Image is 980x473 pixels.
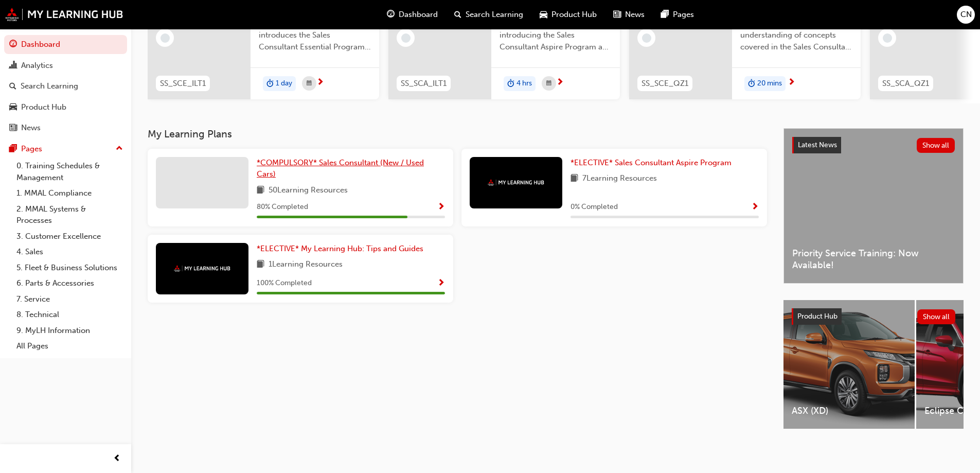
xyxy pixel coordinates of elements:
a: 8. Technical [12,307,127,323]
img: mmal [5,8,123,21]
span: calendar-icon [546,77,551,90]
span: learningRecordVerb_NONE-icon [401,33,411,43]
span: SS_SCE_QZ1 [642,78,688,90]
span: duration-icon [266,77,274,91]
span: duration-icon [507,77,514,91]
span: next-icon [788,78,795,87]
a: car-iconProduct Hub [531,4,605,25]
span: This instructor led session introduces the Sales Consultant Essential Program and outlines what y... [259,18,371,53]
button: DashboardAnalyticsSearch LearningProduct HubNews [4,33,127,139]
a: 5. Fleet & Business Solutions [12,260,127,276]
a: ASX (XD) [783,300,915,429]
span: Dashboard [399,9,438,21]
button: Show Progress [751,201,759,214]
a: *ELECTIVE* My Learning Hub: Tips and Guides [257,243,427,255]
span: 80 % Completed [257,201,308,213]
span: book-icon [257,258,264,271]
div: Search Learning [21,80,78,92]
span: prev-icon [113,452,121,465]
span: search-icon [9,82,16,91]
a: 2. MMAL Systems & Processes [12,201,127,229]
a: 9. MyLH Information [12,323,127,339]
span: News [625,9,645,21]
span: learningRecordVerb_NONE-icon [642,33,651,43]
a: 4. Sales [12,244,127,260]
a: *COMPULSORY* Sales Consultant (New / Used Cars) [257,157,445,180]
span: duration-icon [748,77,755,91]
button: Show all [917,138,955,153]
a: 0. Training Schedules & Management [12,158,127,185]
a: Product Hub [4,98,127,117]
span: 4 hrs [516,78,532,90]
a: Search Learning [4,77,127,96]
span: Search Learning [466,9,523,21]
span: up-icon [116,142,123,155]
span: Pages [673,9,694,21]
span: Latest News [798,141,837,149]
span: SS_SCE_ILT1 [160,78,206,90]
button: Pages [4,139,127,159]
span: next-icon [316,78,324,87]
a: guage-iconDashboard [379,4,446,25]
div: News [21,122,41,134]
a: pages-iconPages [653,4,702,25]
span: learningRecordVerb_NONE-icon [161,33,170,43]
span: car-icon [9,103,17,112]
span: 1 day [276,78,292,90]
span: Priority Service Training: Now Available! [792,248,955,271]
a: Latest NewsShow allPriority Service Training: Now Available! [783,128,964,284]
span: chart-icon [9,61,17,71]
button: CN [957,6,975,24]
span: next-icon [556,78,564,87]
span: *ELECTIVE* My Learning Hub: Tips and Guides [257,244,423,253]
span: ASX (XD) [792,405,906,417]
a: search-iconSearch Learning [446,4,531,25]
span: CN [960,9,972,21]
span: car-icon [540,8,547,21]
span: 50 Learning Resources [269,184,348,197]
img: mmal [488,179,544,186]
button: Show Progress [437,201,445,214]
span: learningRecordVerb_NONE-icon [883,33,892,43]
span: book-icon [257,184,264,197]
span: pages-icon [9,145,17,154]
a: News [4,118,127,137]
span: Show Progress [751,203,759,212]
span: Online instructor led session introducing the Sales Consultant Aspire Program and outlining what ... [500,18,612,53]
span: Product Hub [551,9,597,21]
div: Product Hub [21,101,66,113]
a: *ELECTIVE* Sales Consultant Aspire Program [571,157,736,169]
a: All Pages [12,338,127,354]
button: Show Progress [437,277,445,290]
img: mmal [174,265,230,272]
span: 7 Learning Resources [582,172,657,185]
div: Pages [21,143,42,155]
span: 20 mins [757,78,782,90]
span: 0 % Completed [571,201,618,213]
span: Show Progress [437,279,445,288]
a: 3. Customer Excellence [12,229,127,244]
span: book-icon [571,172,578,185]
div: Analytics [21,60,53,72]
a: 6. Parts & Accessories [12,275,127,291]
span: guage-icon [9,40,17,49]
span: Product Hub [797,312,838,321]
span: SS_SCA_QZ1 [882,78,929,90]
span: SS_SCA_ILT1 [401,78,447,90]
a: Analytics [4,56,127,75]
h3: My Learning Plans [148,128,767,140]
span: news-icon [9,124,17,133]
span: 1 Learning Resources [269,258,343,271]
span: pages-icon [661,8,669,21]
a: 7. Service [12,291,127,307]
span: 100 % Completed [257,277,312,289]
span: *ELECTIVE* Sales Consultant Aspire Program [571,158,732,167]
a: Product HubShow all [792,308,955,325]
a: 1. MMAL Compliance [12,185,127,201]
a: Dashboard [4,35,127,54]
span: calendar-icon [307,77,312,90]
button: Show all [917,309,956,324]
span: Show Progress [437,203,445,212]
